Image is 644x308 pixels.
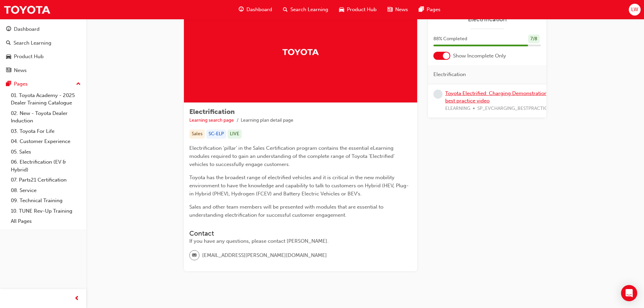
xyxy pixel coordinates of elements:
[8,126,84,137] a: 03. Toyota For Life
[14,39,51,47] div: Search Learning
[3,50,84,63] a: Product Hub
[427,6,440,14] span: Pages
[14,80,28,88] div: Pages
[339,5,344,14] span: car-icon
[14,25,40,33] div: Dashboard
[445,90,547,104] a: Toyota Electrified: Charging Demonstration best practice video
[8,206,84,216] a: 10. TUNE Rev-Up Training
[621,285,637,301] div: Open Intercom Messenger
[283,5,288,14] span: search-icon
[228,129,242,139] div: LIVE
[3,78,84,90] button: Pages
[282,46,319,58] img: Trak
[528,34,540,44] div: 7 / 8
[453,52,506,60] span: Show Incomplete Only
[8,90,84,108] a: 01. Toyota Academy - 2025 Dealer Training Catalogue
[395,6,408,14] span: News
[206,129,226,139] div: SC-ELP
[3,64,84,77] a: News
[433,90,443,99] span: learningRecordVerb_NONE-icon
[246,6,272,14] span: Dashboard
[419,5,424,14] span: pages-icon
[8,175,84,185] a: 07. Parts21 Certification
[445,105,470,113] span: ELEARNING
[192,251,197,260] span: email-icon
[239,5,244,14] span: guage-icon
[629,4,641,16] button: LW
[6,68,11,74] span: news-icon
[3,22,84,78] button: DashboardSearch LearningProduct HubNews
[6,81,11,87] span: pages-icon
[8,195,84,206] a: 09. Technical Training
[382,3,413,17] a: news-iconNews
[8,157,84,175] a: 06. Electrification (EV & Hybrid)
[189,230,412,237] h3: Contact
[8,185,84,196] a: 08. Service
[189,174,409,197] span: Toyota has the broadest range of electrified vehicles and it is critical in the new mobility envi...
[433,35,467,43] span: 88 % Completed
[3,37,84,49] a: Search Learning
[14,67,27,74] div: News
[477,105,550,113] span: SP_EVCHARGING_BESTPRACTICE
[8,108,84,126] a: 02. New - Toyota Dealer Induction
[189,129,205,139] div: Sales
[347,6,377,14] span: Product Hub
[189,108,235,116] span: Electrification
[334,3,382,17] a: car-iconProduct Hub
[387,5,392,14] span: news-icon
[189,237,412,245] div: If you have any questions, please contact [PERSON_NAME].
[631,6,638,14] span: LW
[76,80,81,89] span: up-icon
[233,3,278,17] a: guage-iconDashboard
[278,3,334,17] a: search-iconSearch Learning
[189,204,385,218] span: Sales and other team members will be presented with modules that are essential to understanding e...
[290,6,328,14] span: Search Learning
[8,136,84,147] a: 04. Customer Experience
[8,216,84,227] a: All Pages
[189,117,234,123] a: Learning search page
[14,53,44,61] div: Product Hub
[6,26,11,32] span: guage-icon
[74,294,79,303] span: prev-icon
[433,16,541,23] a: Electrification
[3,2,51,17] img: Trak
[413,3,446,17] a: pages-iconPages
[3,23,84,35] a: Dashboard
[6,40,11,46] span: search-icon
[6,54,11,60] span: car-icon
[189,145,396,167] span: Electrification 'pillar' in the Sales Certification program contains the essential eLearning modu...
[202,252,327,259] span: [EMAIL_ADDRESS][PERSON_NAME][DOMAIN_NAME]
[241,117,293,124] li: Learning plan detail page
[8,147,84,157] a: 05. Sales
[433,71,466,78] span: Electrification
